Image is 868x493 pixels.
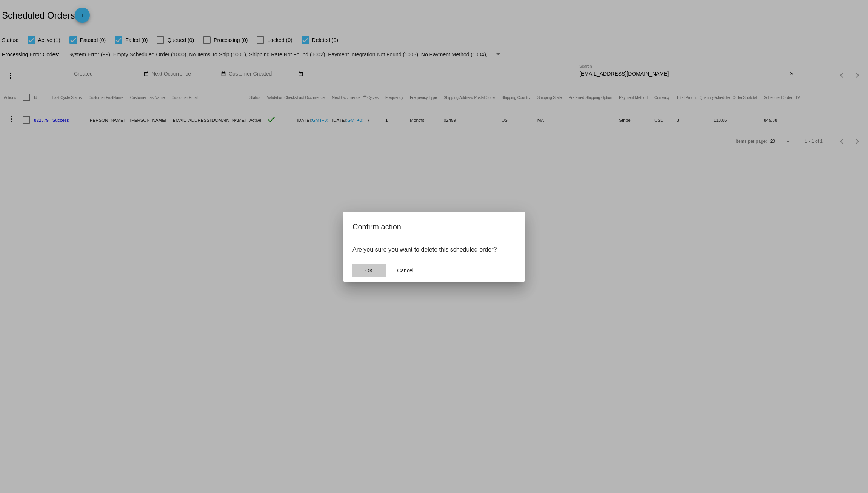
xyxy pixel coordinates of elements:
[389,264,422,277] button: Close dialog
[352,246,516,253] p: Are you sure you want to delete this scheduled order?
[352,264,386,277] button: Close dialog
[365,267,373,274] span: OK
[352,221,516,233] h2: Confirm action
[397,267,414,274] span: Cancel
